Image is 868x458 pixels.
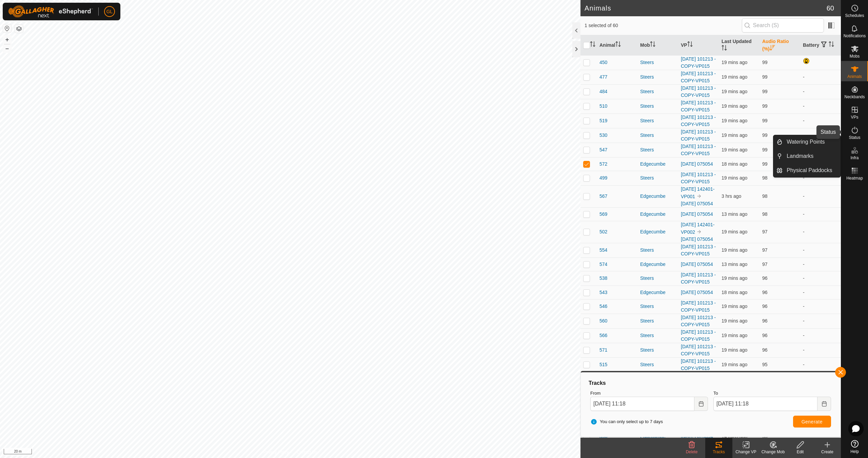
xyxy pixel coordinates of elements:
[800,286,841,299] td: -
[742,18,824,33] input: Search (S)
[640,88,675,95] div: Steers
[762,60,768,65] span: 99
[762,175,768,181] span: 98
[640,361,675,368] div: Steers
[759,35,800,56] th: Audio Ratio (%)
[800,84,841,99] td: -
[722,103,747,109] span: 26 Aug 2025, 11:06 am
[773,149,841,163] li: Landmarks
[3,24,11,33] button: Reset Map
[783,164,841,177] a: Physical Paddocks
[585,22,742,29] span: 1 selected of 60
[640,132,675,139] div: Steers
[681,272,716,285] a: [DATE] 101213 - COPY-VP015
[599,347,607,354] span: 571
[817,397,831,411] button: Choose Date
[800,221,841,243] td: -
[800,171,841,185] td: -
[800,314,841,328] td: -
[599,361,607,368] span: 515
[846,176,863,180] span: Heatmap
[800,299,841,314] td: -
[640,174,675,182] div: Steers
[722,211,747,217] span: 26 Aug 2025, 11:12 am
[722,175,747,181] span: 26 Aug 2025, 11:06 am
[762,318,768,324] span: 96
[762,89,768,94] span: 99
[851,115,858,119] span: VPs
[599,174,607,182] span: 499
[599,303,607,310] span: 546
[762,147,768,152] span: 99
[793,416,831,428] button: Generate
[599,332,607,339] span: 566
[847,75,862,79] span: Animals
[8,5,93,18] img: Gallagher Logo
[762,211,768,217] span: 98
[762,275,768,281] span: 96
[637,35,678,56] th: Mob
[681,56,716,69] a: [DATE] 101213 - COPY-VP015
[722,247,747,253] span: 26 Aug 2025, 11:06 am
[640,74,675,81] div: Steers
[597,35,637,56] th: Animal
[681,315,716,327] a: [DATE] 101213 - COPY-VP015
[681,114,716,127] a: [DATE] 101213 - COPY-VP015
[640,261,675,268] div: Edgecumbe
[800,128,841,143] td: -
[762,262,768,267] span: 97
[787,152,813,160] span: Landmarks
[783,135,841,149] a: Watering Points
[762,304,768,309] span: 96
[681,201,713,206] a: [DATE] 075054
[722,60,747,65] span: 26 Aug 2025, 11:06 am
[681,222,714,235] a: [DATE] 142401-VP002
[599,117,607,124] span: 519
[722,262,747,267] span: 26 Aug 2025, 11:12 am
[640,332,675,339] div: Steers
[800,35,841,56] th: Battery
[722,304,747,309] span: 26 Aug 2025, 11:06 am
[590,390,708,397] label: From
[681,344,716,356] a: [DATE] 101213 - COPY-VP015
[705,449,732,455] div: Tracks
[681,144,716,156] a: [DATE] 101213 - COPY-VP015
[640,117,675,124] div: Steers
[722,161,747,167] span: 26 Aug 2025, 11:07 am
[681,262,713,267] a: [DATE] 075054
[722,362,747,367] span: 26 Aug 2025, 11:06 am
[599,74,607,81] span: 477
[590,42,595,48] p-sorticon: Activate to sort
[800,357,841,372] td: -
[722,290,747,295] span: 26 Aug 2025, 11:07 am
[599,289,607,296] span: 543
[640,289,675,296] div: Edgecumbe
[590,418,663,425] span: You can only select up to 7 days
[762,193,768,199] span: 98
[800,207,841,221] td: -
[722,275,747,281] span: 26 Aug 2025, 11:06 am
[787,449,814,455] div: Edit
[762,247,768,253] span: 97
[681,211,713,217] a: [DATE] 075054
[696,193,702,199] img: to
[762,103,768,109] span: 99
[681,300,716,313] a: [DATE] 101213 - COPY-VP015
[719,35,759,56] th: Last Updated
[640,59,675,66] div: Steers
[263,449,289,455] a: Privacy Policy
[681,290,713,295] a: [DATE] 075054
[599,59,607,66] span: 450
[722,229,747,234] span: 26 Aug 2025, 11:06 am
[770,46,775,51] p-sorticon: Activate to sort
[787,166,832,174] span: Physical Paddocks
[615,42,621,48] p-sorticon: Activate to sort
[773,164,841,177] li: Physical Paddocks
[599,103,607,110] span: 510
[599,211,607,218] span: 569
[681,100,716,112] a: [DATE] 101213 - COPY-VP015
[800,99,841,113] td: -
[640,228,675,235] div: Edgecumbe
[814,449,841,455] div: Create
[732,449,759,455] div: Change VP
